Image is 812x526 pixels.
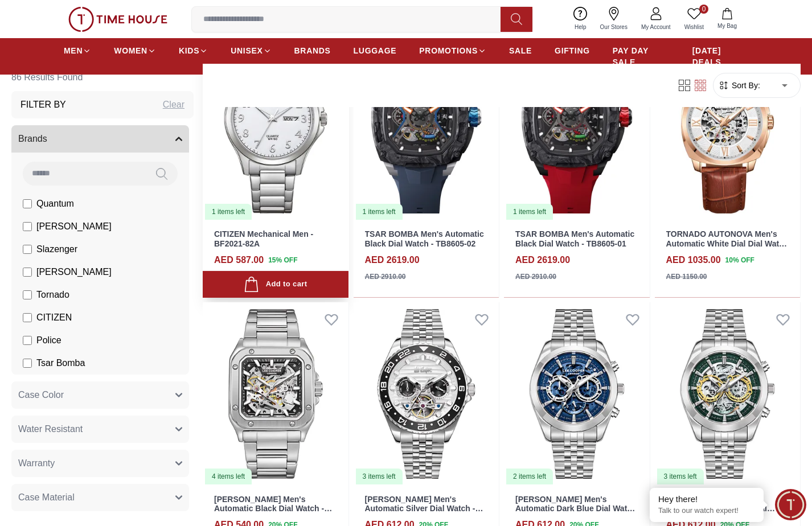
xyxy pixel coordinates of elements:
[637,23,675,31] span: My Account
[36,243,77,256] span: Slazenger
[666,253,721,267] h4: AED 1035.00
[23,290,32,299] input: Tornado
[231,40,271,61] a: UNISEX
[725,255,754,265] span: 10 % OFF
[365,495,483,523] a: [PERSON_NAME] Men's Automatic Silver Dial Watch - LC08192.330
[596,23,632,31] span: Our Stores
[354,302,499,486] img: Lee Cooper Men's Automatic Silver Dial Watch - LC08192.330
[613,45,670,68] span: PAY DAY SALE
[515,272,556,282] div: AED 2910.00
[68,7,167,32] img: ...
[692,45,748,68] span: [DATE] DEALS
[36,288,69,302] span: Tornado
[214,253,264,267] h4: AED 587.00
[699,5,708,14] span: 0
[36,197,74,211] span: Quantum
[64,40,91,61] a: MEN
[11,381,189,409] button: Case Color
[613,40,670,72] a: PAY DAY SALE
[36,220,112,233] span: [PERSON_NAME]
[214,229,313,248] a: CITIZEN Mechanical Men - BF2021-82A
[163,98,184,112] div: Clear
[11,416,189,443] button: Water Resistant
[268,255,297,265] span: 15 % OFF
[515,229,634,248] a: TSAR BOMBA Men's Automatic Black Dial Watch - TB8605-01
[568,5,593,34] a: Help
[18,422,83,436] span: Water Resistant
[354,40,397,61] a: LUGGAGE
[203,302,348,486] img: Lee Cooper Men's Automatic Black Dial Watch - LC08198.350
[680,23,708,31] span: Wishlist
[593,5,634,34] a: Our Stores
[504,302,650,486] img: Lee Cooper Men's Automatic Dark Blue Dial Watch - LC08176.390
[36,334,61,347] span: Police
[203,271,348,298] button: Add to cart
[23,313,32,322] input: CITIZEN
[713,22,741,30] span: My Bag
[658,494,755,505] div: Hey there!
[678,5,711,34] a: 0Wishlist
[18,388,64,402] span: Case Color
[504,37,650,220] img: TSAR BOMBA Men's Automatic Black Dial Watch - TB8605-01
[114,40,156,61] a: WOMEN
[18,457,55,470] span: Warranty
[692,40,748,72] a: [DATE] DEALS
[666,272,707,282] div: AED 1150.00
[244,277,307,292] div: Add to cart
[23,199,32,208] input: Quantum
[214,495,332,523] a: [PERSON_NAME] Men's Automatic Black Dial Watch - LC08198.350
[509,45,532,56] span: SALE
[658,506,755,516] p: Talk to our watch expert!
[203,37,348,220] img: CITIZEN Mechanical Men - BF2021-82A
[655,37,801,220] img: TORNADO AUTONOVA Men's Automatic White Dial Dial Watch - T7316-RLDW
[231,45,263,56] span: UNISEX
[294,40,331,61] a: BRANDS
[365,229,484,248] a: TSAR BOMBA Men's Automatic Black Dial Watch - TB8605-02
[23,222,32,231] input: [PERSON_NAME]
[509,40,532,61] a: SALE
[11,64,194,91] h6: 86 Results Found
[657,469,704,484] div: 3 items left
[205,204,252,220] div: 1 items left
[11,484,189,511] button: Case Material
[419,40,486,61] a: PROMOTIONS
[11,125,189,153] button: Brands
[23,359,32,368] input: Tsar Bomba
[506,469,553,484] div: 2 items left
[711,6,744,32] button: My Bag
[18,132,47,146] span: Brands
[354,302,499,486] a: Lee Cooper Men's Automatic Silver Dial Watch - LC08192.3303 items left
[354,37,499,220] img: TSAR BOMBA Men's Automatic Black Dial Watch - TB8605-02
[729,80,760,91] span: Sort By:
[36,356,85,370] span: Tsar Bomba
[20,98,66,112] h3: Filter By
[356,204,403,220] div: 1 items left
[114,45,147,56] span: WOMEN
[203,302,348,486] a: Lee Cooper Men's Automatic Black Dial Watch - LC08198.3504 items left
[365,272,406,282] div: AED 2910.00
[11,450,189,477] button: Warranty
[555,45,590,56] span: GIFTING
[515,253,570,267] h4: AED 2619.00
[555,40,590,61] a: GIFTING
[36,311,72,324] span: CITIZEN
[570,23,591,31] span: Help
[504,302,650,486] a: Lee Cooper Men's Automatic Dark Blue Dial Watch - LC08176.3902 items left
[666,229,789,258] a: TORNADO AUTONOVA Men's Automatic White Dial Dial Watch - T7316-RLDW
[23,268,32,277] input: [PERSON_NAME]
[718,80,760,91] button: Sort By:
[356,469,403,484] div: 3 items left
[419,45,478,56] span: PROMOTIONS
[179,40,208,61] a: KIDS
[655,302,801,486] a: Lee Cooper Men's Automatic Dark Green Dial Watch - LC08176.3703 items left
[354,45,397,56] span: LUGGAGE
[18,491,75,504] span: Case Material
[515,495,637,523] a: [PERSON_NAME] Men's Automatic Dark Blue Dial Watch - LC08176.390
[203,37,348,220] a: CITIZEN Mechanical Men - BF2021-82A1 items left
[23,245,32,254] input: Slazenger
[36,265,112,279] span: [PERSON_NAME]
[179,45,199,56] span: KIDS
[294,45,331,56] span: BRANDS
[655,302,801,486] img: Lee Cooper Men's Automatic Dark Green Dial Watch - LC08176.370
[23,336,32,345] input: Police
